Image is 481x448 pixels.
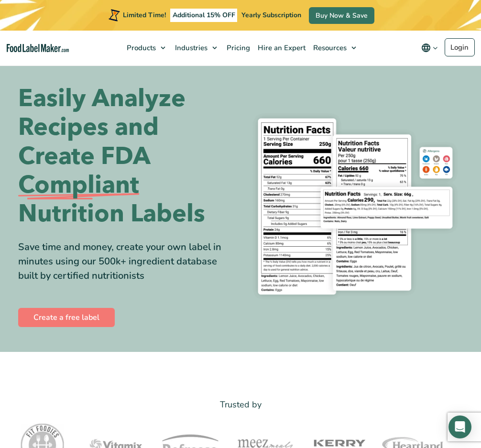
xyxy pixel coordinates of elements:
[445,38,475,56] a: Login
[18,84,233,229] h1: Easily Analyze Recipes and Create FDA Nutrition Labels
[310,43,348,53] span: Resources
[18,398,463,412] p: Trusted by
[255,43,306,53] span: Hire an Expert
[309,7,374,24] a: Buy Now & Save
[241,11,301,20] span: Yearly Subscription
[124,43,157,53] span: Products
[224,43,251,53] span: Pricing
[222,31,253,65] a: Pricing
[448,415,471,438] div: Open Intercom Messenger
[18,171,139,199] span: Compliant
[18,240,233,284] div: Save time and money, create your own label in minutes using our 500k+ ingredient database built b...
[170,31,222,65] a: Industries
[123,11,166,20] span: Limited Time!
[172,43,208,53] span: Industries
[122,31,170,65] a: Products
[18,308,115,327] a: Create a free label
[253,31,308,65] a: Hire an Expert
[308,31,361,65] a: Resources
[170,9,238,22] span: Additional 15% OFF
